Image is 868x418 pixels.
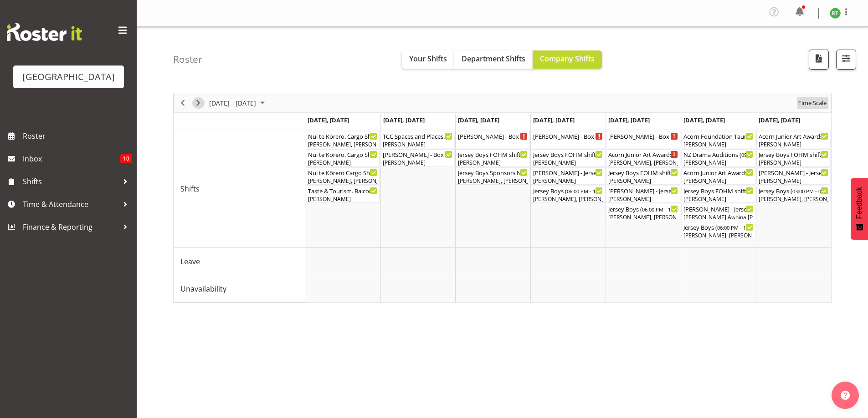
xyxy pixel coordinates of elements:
[531,167,605,185] div: Shifts"s event - Valerie - Jersey Boys - Box Office Begin From Thursday, September 11, 2025 at 5:...
[683,141,753,149] div: [PERSON_NAME]
[533,186,603,195] div: Jersey Boys ( )
[540,54,595,64] span: Company Shifts
[462,54,525,64] span: Department Shifts
[173,93,832,303] div: Timeline Week of September 10, 2025
[756,186,831,203] div: Shifts"s event - Jersey Boys Begin From Sunday, September 14, 2025 at 3:00:00 PM GMT+12:00 Ends A...
[683,131,753,141] div: Acorn Foundation Tauranga Distributions Morning Tea Cargo Shed ( )
[23,175,118,188] span: Shifts
[173,54,202,65] h4: Roster
[759,195,828,203] div: [PERSON_NAME], [PERSON_NAME], [PERSON_NAME], [PERSON_NAME], [PERSON_NAME], [PERSON_NAME], [PERSON...
[180,256,200,267] span: Leave
[409,54,447,64] span: Your Shifts
[683,213,753,222] div: [PERSON_NAME] Awhina [PERSON_NAME]
[180,183,200,194] span: Shifts
[759,116,800,124] span: [DATE], [DATE]
[642,206,689,213] span: 06:00 PM - 10:10 PM
[683,177,753,185] div: [PERSON_NAME]
[175,93,190,112] div: Previous
[458,150,528,159] div: Jersey Boys FOHM shift ( )
[383,141,452,149] div: [PERSON_NAME]
[683,186,753,195] div: Jersey Boys FOHM shift ( )
[683,116,725,124] span: [DATE], [DATE]
[809,50,829,70] button: Download a PDF of the roster according to the set date range.
[533,150,603,159] div: Jersey Boys FOHM shift ( )
[23,129,132,143] span: Roster
[456,167,530,185] div: Shifts"s event - Jersey Boys Sponsors Night Begin From Wednesday, September 10, 2025 at 5:15:00 P...
[606,186,680,203] div: Shifts"s event - Renee - Jersey Boys - Box Office Begin From Friday, September 12, 2025 at 5:30:0...
[208,97,269,109] button: September 08 - 14, 2025
[683,159,753,167] div: [PERSON_NAME]
[458,116,499,124] span: [DATE], [DATE]
[192,97,205,109] button: Next
[22,70,115,84] div: [GEOGRAPHIC_DATA]
[456,131,530,148] div: Shifts"s event - Wendy - Box Office (Daytime Shifts) Begin From Wednesday, September 10, 2025 at ...
[681,131,755,148] div: Shifts"s event - Acorn Foundation Tauranga Distributions Morning Tea Cargo Shed Begin From Saturd...
[306,149,380,166] div: Shifts"s event - Nui te Kōrero. Cargo Shed. RF Shift Begin From Monday, September 8, 2025 at 10:0...
[308,177,378,185] div: [PERSON_NAME], [PERSON_NAME], [PERSON_NAME], [PERSON_NAME]
[7,23,82,41] img: Rosterit website logo
[792,187,840,195] span: 03:00 PM - 07:10 PM
[683,150,753,159] div: NZ Drama Auditions ( )
[759,150,828,159] div: Jersey Boys FOHM shift ( )
[759,168,828,177] div: [PERSON_NAME] - Jersey Boys - Box Office ( )
[23,152,120,166] span: Inbox
[608,159,678,167] div: [PERSON_NAME], [PERSON_NAME]
[533,195,603,203] div: [PERSON_NAME], [PERSON_NAME], [PERSON_NAME], [PERSON_NAME], [PERSON_NAME], [PERSON_NAME], [PERSON...
[759,131,828,141] div: Acorn Junior Art Awards - X-Space ( )
[383,131,452,141] div: TCC Spaces and Places. Balcony Room ( )
[797,97,827,109] span: Time Scale
[531,186,605,203] div: Shifts"s event - Jersey Boys Begin From Thursday, September 11, 2025 at 6:00:00 PM GMT+12:00 Ends...
[836,50,856,70] button: Filter Shifts
[458,131,528,141] div: [PERSON_NAME] - Box Office (Daytime Shifts) ( )
[681,149,755,166] div: Shifts"s event - NZ Drama Auditions Begin From Saturday, September 13, 2025 at 9:15:00 AM GMT+12:...
[756,167,831,185] div: Shifts"s event - Lisa - Jersey Boys - Box Office Begin From Sunday, September 14, 2025 at 2:30:00...
[683,222,753,232] div: Jersey Boys ( )
[851,178,868,240] button: Feedback - Show survey
[380,149,455,166] div: Shifts"s event - Wendy - Box Office (Daytime Shifts) Begin From Tuesday, September 9, 2025 at 10:...
[190,93,206,112] div: Next
[759,177,828,185] div: [PERSON_NAME]
[383,116,425,124] span: [DATE], [DATE]
[830,8,841,19] img: richard-test10237.jpg
[402,50,454,69] button: Your Shifts
[608,195,678,203] div: [PERSON_NAME]
[681,204,755,221] div: Shifts"s event - Bobby- Lea - Jersey Boys - Box Office Begin From Saturday, September 13, 2025 at...
[608,204,678,213] div: Jersey Boys ( )
[608,213,678,222] div: [PERSON_NAME], [PERSON_NAME], [PERSON_NAME], [PERSON_NAME], [PERSON_NAME], [PERSON_NAME]
[180,283,226,294] span: Unavailability
[308,116,349,124] span: [DATE], [DATE]
[681,222,755,239] div: Shifts"s event - Jersey Boys Begin From Saturday, September 13, 2025 at 6:00:00 PM GMT+12:00 Ends...
[606,149,680,166] div: Shifts"s event - Acorn Junior Art Awards - X-Space. FOHM/Bar Shift Begin From Friday, September 1...
[308,186,378,195] div: Taste & Tourism. Balcony Room ( )
[531,149,605,166] div: Shifts"s event - Jersey Boys FOHM shift Begin From Thursday, September 11, 2025 at 5:15:00 PM GMT...
[533,50,602,69] button: Company Shifts
[606,167,680,185] div: Shifts"s event - Jersey Boys FOHM shift Begin From Friday, September 12, 2025 at 5:15:00 PM GMT+1...
[308,131,378,141] div: Nui te Kōrero. Cargo Shed. 0800 - 1800 Shift ( )
[308,150,378,159] div: Nui te Kōrero. Cargo Shed. RF Shift ( )
[567,187,614,195] span: 06:00 PM - 11:59 PM
[759,186,828,195] div: Jersey Boys ( )
[759,141,828,149] div: [PERSON_NAME]
[306,186,380,203] div: Shifts"s event - Taste & Tourism. Balcony Room Begin From Monday, September 8, 2025 at 3:00:00 PM...
[383,150,452,159] div: [PERSON_NAME] - Box Office (Daytime Shifts) ( )
[383,159,452,167] div: [PERSON_NAME]
[177,97,189,109] button: Previous
[683,195,753,203] div: [PERSON_NAME]
[305,130,831,302] table: Timeline Week of September 10, 2025
[855,187,863,219] span: Feedback
[756,131,831,148] div: Shifts"s event - Acorn Junior Art Awards - X-Space Begin From Sunday, September 14, 2025 at 9:45:...
[533,116,575,124] span: [DATE], [DATE]
[458,159,528,167] div: [PERSON_NAME]
[608,150,678,159] div: Acorn Junior Art Awards - X-Space. FOHM/Bar Shift ( )
[533,159,603,167] div: [PERSON_NAME]
[533,177,603,185] div: [PERSON_NAME]
[308,168,378,177] div: Nui te Kōrero Cargo Shed Lunch Rush ( )
[380,131,455,148] div: Shifts"s event - TCC Spaces and Places. Balcony Room Begin From Tuesday, September 9, 2025 at 8:3...
[533,168,603,177] div: [PERSON_NAME] - Jersey Boys - Box Office ( )
[683,168,753,177] div: Acorn Junior Art Awards - X-Space ( )
[23,197,118,211] span: Time & Attendance
[841,391,850,400] img: help-xxl-2.png
[23,220,118,234] span: Finance & Reporting
[683,232,753,240] div: [PERSON_NAME], [PERSON_NAME], [PERSON_NAME], [PERSON_NAME], [PERSON_NAME], [PERSON_NAME], [PERSON...
[456,149,530,166] div: Shifts"s event - Jersey Boys FOHM shift Begin From Wednesday, September 10, 2025 at 4:30:00 PM GM...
